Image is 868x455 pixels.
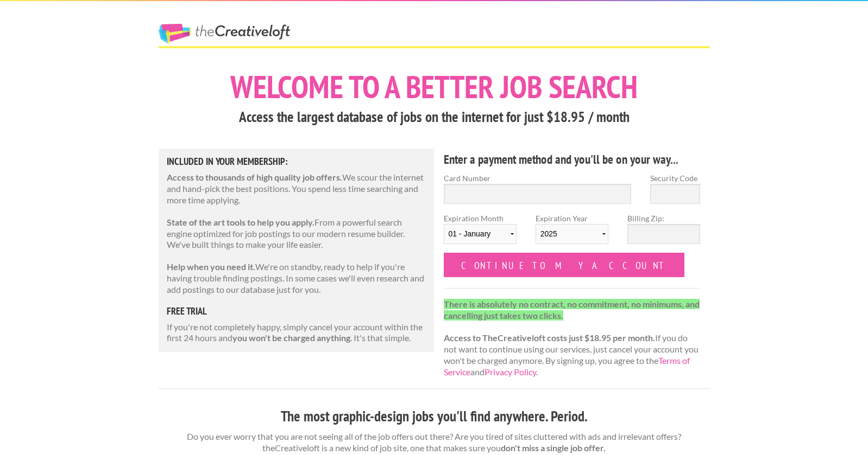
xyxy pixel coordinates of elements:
[159,406,710,427] h3: The most graphic-design jobs you'll find anywhere. Period.
[167,261,255,272] strong: Help when you need it.
[536,224,608,244] select: Expiration Year
[444,299,700,321] strong: There is absolutely no contract, no commitment, no minimums, and cancelling just takes two clicks.
[650,172,700,184] label: Security Code
[444,355,690,377] a: Terms of Service
[159,24,290,43] a: The Creative Loft
[627,213,700,224] label: Billing Zip:
[444,224,517,244] select: Expiration Month
[167,157,426,166] h5: Included in Your Membership:
[444,213,517,253] label: Expiration Month
[167,217,426,251] p: From a powerful search engine optimized for job postings to our modern resume builder. We've buil...
[167,322,426,344] p: If you're not completely happy, simply cancel your account within the first 24 hours and . It's t...
[444,253,685,277] input: Continue to my account
[444,332,655,343] strong: Access to TheCreativeloft costs just $18.95 per month.
[536,213,608,253] label: Expiration Year
[444,151,701,168] h4: Enter a payment method and you'll be on your way...
[444,299,701,378] p: If you do not want to continue using our services, just cancel your account you won't be charged ...
[167,306,426,316] h5: free trial
[167,261,426,295] p: We're on standby, ready to help if you're having trouble finding postings. In some cases we'll ev...
[501,443,606,453] strong: don't miss a single job offer.
[167,217,315,227] strong: State of the art tools to help you apply.
[159,71,710,102] h1: Welcome to a better job search
[159,107,710,127] h3: Access the largest database of jobs on the internet for just $18.95 / month
[485,367,536,377] a: Privacy Policy
[167,172,426,206] p: We scour the internet and hand-pick the best positions. You spend less time searching and more ti...
[167,172,342,182] strong: Access to thousands of high quality job offers.
[232,332,350,343] strong: you won't be charged anything
[444,172,632,184] label: Card Number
